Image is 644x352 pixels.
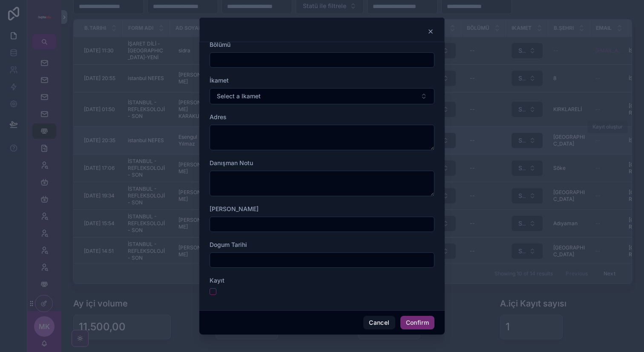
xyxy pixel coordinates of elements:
[210,77,229,84] span: İkamet
[363,316,395,329] button: Cancel
[210,277,224,284] span: Kayıt
[400,316,434,329] button: Confirm
[210,113,227,120] span: Adres
[217,92,261,100] span: Select a Ikamet
[210,159,253,166] span: Danışman Notu
[210,88,434,104] button: Select Button
[210,241,247,248] span: Dogum Tarihi
[210,41,230,48] span: Bölümü
[210,205,259,212] span: [PERSON_NAME]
